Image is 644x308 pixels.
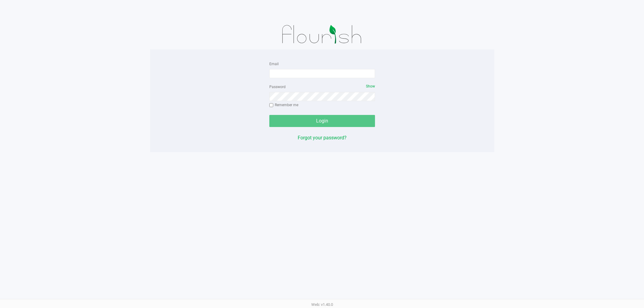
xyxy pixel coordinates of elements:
label: Email [269,61,279,67]
span: Web: v1.40.0 [311,302,333,307]
label: Remember me [269,102,298,108]
label: Password [269,84,286,90]
input: Remember me [269,103,274,107]
span: Show [366,84,375,88]
button: Forgot your password? [298,134,347,141]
